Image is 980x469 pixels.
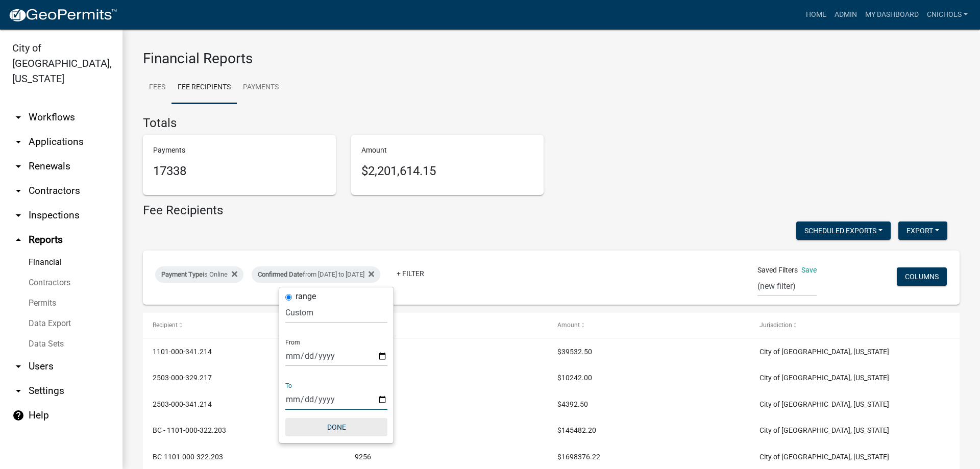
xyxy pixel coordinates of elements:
[361,145,534,156] p: Amount
[153,348,212,356] span: 1101-000-341.214
[12,360,24,373] i: arrow_drop_down
[355,453,371,461] span: 9256
[285,418,387,436] button: Done
[12,385,24,397] i: arrow_drop_down
[252,266,380,283] div: from [DATE] to [DATE]
[557,453,600,461] span: $1698376.22
[12,111,24,124] i: arrow_drop_down
[802,5,830,24] a: Home
[153,426,226,434] span: BC - 1101-000-322.203
[801,266,817,274] a: Save
[153,453,223,461] span: BC-1101-000-322.203
[759,453,889,461] span: City of Jeffersonville, Indiana
[898,221,947,240] button: Export
[143,116,960,131] h4: Totals
[12,185,24,197] i: arrow_drop_down
[12,160,24,172] i: arrow_drop_down
[923,5,972,24] a: cnichols
[557,426,596,434] span: $145482.20
[897,267,947,286] button: Columns
[153,374,212,382] span: 2503-000-329.217
[759,374,889,382] span: City of Jeffersonville, Indiana
[548,313,750,337] datatable-header-cell: Amount
[759,322,792,329] span: Jurisdiction
[153,400,212,408] span: 2503-000-341.214
[171,71,237,104] a: Fee Recipients
[557,348,592,356] span: $39532.50
[759,426,889,434] span: City of Jeffersonville, Indiana
[861,5,923,24] a: My Dashboard
[12,234,24,246] i: arrow_drop_up
[388,264,432,283] a: + Filter
[153,322,178,329] span: Recipient
[161,270,203,278] span: Payment Type
[143,203,223,218] h4: Fee Recipients
[750,313,952,337] datatable-header-cell: Jurisdiction
[258,270,303,278] span: Confirmed Date
[143,313,345,337] datatable-header-cell: Recipient
[143,50,960,67] h3: Financial Reports
[296,292,316,301] label: range
[153,164,326,179] h5: 17338
[12,209,24,221] i: arrow_drop_down
[759,348,889,356] span: City of Jeffersonville, Indiana
[237,71,285,104] a: Payments
[557,374,592,382] span: $10242.00
[12,409,24,422] i: help
[155,266,243,283] div: is Online
[12,136,24,148] i: arrow_drop_down
[557,400,588,408] span: $4392.50
[345,313,547,337] datatable-header-cell: Payments
[830,5,861,24] a: Admin
[361,164,534,179] h5: $2,201,614.15
[153,145,326,156] p: Payments
[796,221,891,240] button: Scheduled Exports
[759,400,889,408] span: City of Jeffersonville, Indiana
[143,71,171,104] a: Fees
[757,265,798,276] span: Saved Filters
[557,322,580,329] span: Amount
